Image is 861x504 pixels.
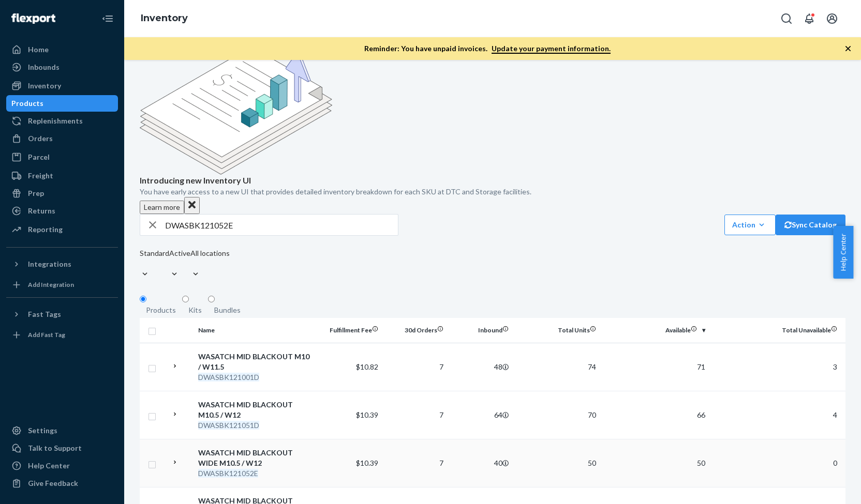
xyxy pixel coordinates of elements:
td: 7 [382,343,448,391]
a: Home [6,41,118,58]
a: Returns [6,203,118,219]
div: All locations [190,248,230,258]
div: Orders [28,133,53,144]
div: Products [146,305,176,315]
div: Inbounds [28,62,60,72]
span: Help Center [833,226,853,279]
div: Talk to Support [28,443,82,453]
button: Sync Catalog [776,215,845,235]
a: Settings [6,422,118,439]
div: Fast Tags [28,309,61,319]
button: Fast Tags [6,306,118,323]
div: Inventory [28,81,61,91]
div: Prep [28,188,44,198]
span: 50 [697,459,705,467]
em: DWASBK121052E [198,469,258,478]
a: Update your payment information. [492,44,611,54]
input: Kits [182,296,189,302]
a: Products [6,95,118,112]
span: $10.82 [356,362,378,371]
button: Action [724,215,776,235]
button: Integrations [6,256,118,272]
div: Parcel [28,152,50,162]
span: 74 [588,362,596,371]
td: 7 [382,439,448,487]
div: Active [169,248,190,258]
p: Introducing new Inventory UI [140,175,845,187]
div: Standard [140,248,169,258]
th: Inbound [448,318,513,343]
button: Close [184,197,200,214]
div: Help Center [28,461,70,471]
td: 64 [448,391,513,439]
img: new-reports-banner-icon.82668bd98b6a51aee86340f2a7b77ae3.png [140,47,332,175]
div: WASATCH MID BLACKOUT M10 / W11.5 [198,352,313,372]
button: Close Navigation [97,8,118,29]
p: Reminder: You have unpaid invoices. [364,43,611,54]
a: Parcel [6,149,118,165]
th: Total Unavailable [709,318,845,343]
span: 71 [697,362,705,371]
span: 70 [588,410,596,419]
span: $10.39 [356,410,378,419]
a: Freight [6,167,118,184]
div: Give Feedback [28,478,78,488]
input: Search inventory by name or sku [165,215,398,235]
a: Add Integration [6,277,118,293]
div: Add Fast Tag [28,330,65,339]
button: Learn more [140,201,184,214]
td: 48 [448,343,513,391]
a: Orders [6,130,118,147]
button: Give Feedback [6,475,118,492]
th: Total Units [513,318,600,343]
a: Talk to Support [6,440,118,456]
div: Products [11,98,43,109]
em: DWASBK121001D [198,373,259,381]
div: WASATCH MID BLACKOUT WIDE M10.5 / W12 [198,448,313,468]
input: Active [169,258,170,269]
button: Open Search Box [776,8,797,29]
span: 50 [588,459,596,467]
span: 0 [833,459,837,467]
div: Reporting [28,224,63,235]
div: Replenishments [28,116,83,126]
div: WASATCH MID BLACKOUT M10.5 / W12 [198,400,313,420]
img: Flexport logo [11,13,55,24]
div: Home [28,44,49,55]
div: Integrations [28,259,71,269]
span: 66 [697,410,705,419]
a: Inventory [6,78,118,94]
div: Kits [188,305,202,315]
a: Add Fast Tag [6,327,118,343]
th: Available [600,318,709,343]
div: Add Integration [28,280,74,289]
input: Standard [140,258,141,269]
div: Returns [28,206,55,216]
th: 30d Orders [382,318,448,343]
p: You have early access to a new UI that provides detailed inventory breakdown for each SKU at DTC ... [140,187,845,197]
th: Name [194,318,317,343]
a: Help Center [6,457,118,474]
div: Action [732,220,768,230]
a: Prep [6,185,118,202]
td: 7 [382,391,448,439]
button: Open account menu [822,8,842,29]
span: 3 [833,362,837,371]
ol: breadcrumbs [132,4,196,34]
div: Bundles [214,305,241,315]
a: Replenishments [6,113,118,129]
input: All locations [190,258,191,269]
div: Freight [28,171,53,181]
a: Reporting [6,221,118,238]
input: Products [140,296,146,302]
a: Inventory [141,12,188,24]
td: 40 [448,439,513,487]
a: Inbounds [6,59,118,75]
span: 4 [833,410,837,419]
button: Open notifications [799,8,820,29]
em: DWASBK121051D [198,421,259,430]
input: Bundles [208,296,215,302]
span: $10.39 [356,459,378,467]
div: Settings [28,425,57,436]
th: Fulfillment Fee [317,318,382,343]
